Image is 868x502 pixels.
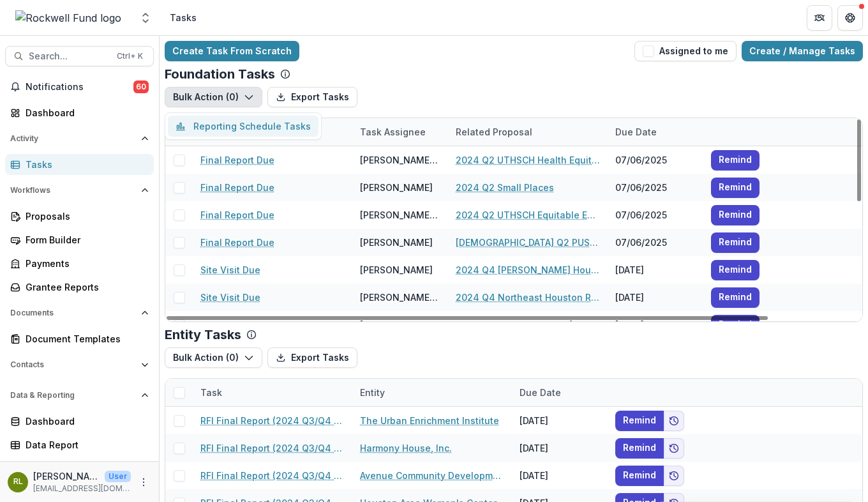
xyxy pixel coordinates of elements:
div: 07/06/2025 [608,146,703,174]
div: Related Proposal [448,125,540,139]
div: [PERSON_NAME] [360,181,433,194]
p: [PERSON_NAME] [33,469,100,483]
div: Ctrl + K [114,49,146,63]
a: Create Task From Scratch [165,41,299,61]
button: Remind [711,205,759,225]
a: Final Report Due [200,236,274,249]
button: Export Tasks [267,347,357,368]
a: Create / Manage Tasks [742,41,863,61]
div: Data Report [26,438,144,452]
button: Open Data & Reporting [5,385,154,406]
button: Remind [615,411,664,431]
a: [DEMOGRAPHIC_DATA] Q2 PUSH Birth Partners [456,236,600,249]
button: Remind [615,466,664,486]
div: Task [193,386,230,399]
div: Task [193,379,352,406]
button: Export Tasks [267,87,357,107]
div: Payments [26,257,144,270]
div: Due Date [608,125,664,139]
span: 60 [133,80,149,93]
button: Open Activity [5,128,154,149]
button: Remind [711,178,759,198]
button: Bulk Action (0) [165,87,262,107]
img: Rockwell Fund logo [15,10,121,26]
button: Add to friends [664,411,684,431]
button: Partners [807,5,832,31]
button: Bulk Action (0) [165,347,262,368]
a: 2024 Q2 UTHSCH Equitable Emergency Contraception [456,208,600,222]
span: Workflows [10,186,136,195]
div: 07/06/2025 [608,174,703,201]
button: Assigned to me [634,41,737,61]
a: Payments [5,253,154,274]
a: Form Builder [5,229,154,250]
div: Grantee Reports [26,280,144,294]
div: Related Proposal [448,118,608,146]
div: Dashboard [26,415,144,428]
div: [PERSON_NAME][GEOGRAPHIC_DATA] [360,291,440,304]
p: Entity Tasks [165,327,241,342]
div: [DATE] [512,407,608,434]
div: Ronald C. Lewis [13,478,23,486]
a: Dashboard [5,102,154,123]
span: Activity [10,134,136,143]
a: Final Report Due [200,153,274,167]
span: Notifications [26,82,133,93]
p: User [105,471,131,482]
div: [DATE] [512,462,608,489]
a: Site Visit Due [200,263,260,277]
button: Remind [711,150,759,171]
button: Add to friends [664,438,684,459]
nav: breadcrumb [165,8,202,27]
div: Due Date [512,386,569,399]
a: Dashboard [5,411,154,432]
p: [EMAIL_ADDRESS][DOMAIN_NAME] [33,483,131,494]
button: Add to friends [664,466,684,486]
button: Remind [711,260,759,280]
button: Remind [711,287,759,308]
button: More [136,475,151,490]
div: [DATE] [608,284,703,311]
span: Data & Reporting [10,391,136,400]
a: Final Report Due [200,181,274,194]
a: 2024 Q4 Northeast Houston Redevelopment Council [456,291,600,304]
a: Proposals [5,206,154,227]
a: Avenue Community Development Corporation [360,469,504,482]
a: RFI Final Report (2024 Q3/Q4 Grantees) [200,469,345,482]
div: Due Date [608,118,703,146]
button: Remind [711,232,759,253]
button: Open Contacts [5,354,154,375]
button: Open Documents [5,303,154,323]
span: Contacts [10,360,136,369]
div: Tasks [170,11,197,24]
a: Final Report Due [200,208,274,222]
div: Task Assignee [352,118,448,146]
div: Form Builder [26,233,144,247]
a: Data Report [5,434,154,455]
span: Documents [10,308,136,317]
a: 2024 Q2 Small Places [456,181,554,194]
p: Foundation Tasks [165,66,275,82]
button: Open Workflows [5,180,154,201]
a: Site Visit Due [200,291,260,304]
a: RFI Final Report (2024 Q3/Q4 Grantees) [200,414,345,427]
div: [DATE] [512,434,608,462]
a: Grantee Reports [5,277,154,298]
div: Due Date [512,379,608,406]
div: [DATE] [608,256,703,284]
div: 07/06/2025 [608,201,703,229]
a: RFI Final Report (2024 Q3/Q4 Grantees) [200,441,345,455]
div: Proposals [26,209,144,223]
div: [PERSON_NAME] [360,236,433,249]
div: Entity [352,379,512,406]
button: Search... [5,46,154,66]
button: Open entity switcher [137,5,154,31]
a: Document Templates [5,328,154,349]
a: The Urban Enrichment Institute [360,414,499,427]
span: Search... [29,51,109,62]
div: Entity [352,386,393,399]
a: 2024 Q4 [PERSON_NAME] Houston University Foundation [456,263,600,277]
